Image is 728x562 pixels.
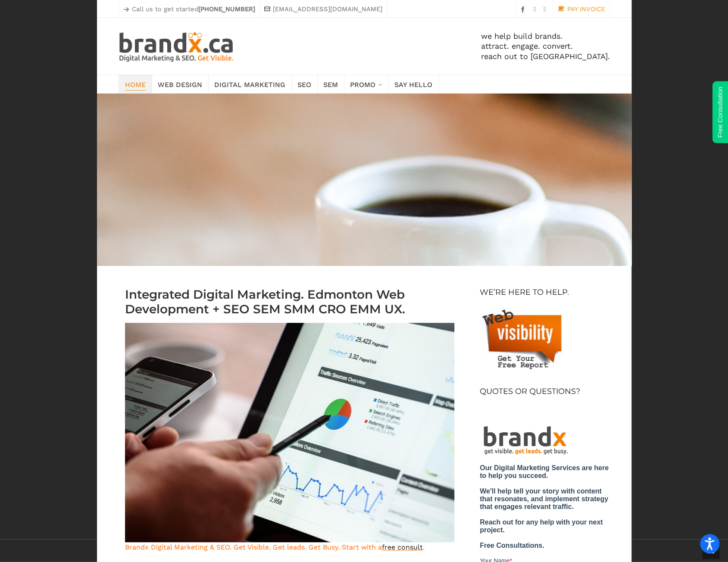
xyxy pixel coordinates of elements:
[344,75,389,93] a: Promo
[119,75,152,93] a: Home
[480,287,569,297] h4: We’re Here To Help.
[520,6,528,12] a: facebook
[558,4,605,14] a: PAY INVOICE
[350,78,375,90] span: Promo
[297,78,311,90] span: SEO
[125,542,454,553] p: Brandx Digital Marketing & SEO. Get Visible. Get leads. Get Busy. Start with a .
[125,287,454,316] h1: Integrated Digital Marketing. Edmonton Web Development + SEO SEM SMM CRO EMM UX.
[382,543,423,551] a: free consult
[388,75,439,93] a: Say Hello
[323,78,338,90] span: SEM
[214,78,285,90] span: Digital Marketing
[119,31,235,62] img: Edmonton SEO. SEM. Web Design. Print. Brandx Digital Marketing & SEO
[125,78,146,90] span: Home
[480,386,580,397] h4: Quotes Or Questions?
[158,78,202,90] span: Web Design
[534,6,538,13] a: instagram
[235,18,609,75] div: we help build brands. attract. engage. convert. reach out to [GEOGRAPHIC_DATA].
[544,6,548,13] a: twitter
[208,75,292,93] a: Digital Marketing
[394,78,432,90] span: Say Hello
[291,75,318,93] a: SEO
[152,75,209,93] a: Web Design
[317,75,344,93] a: SEM
[198,5,255,13] strong: [PHONE_NUMBER]
[480,306,570,369] img: We're here to help you succeed. Get started!
[125,323,454,542] img: edmonton digital marketing company, web design, search and ppc marketing
[264,4,382,14] a: [EMAIL_ADDRESS][DOMAIN_NAME]
[123,4,255,14] p: Call us to get started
